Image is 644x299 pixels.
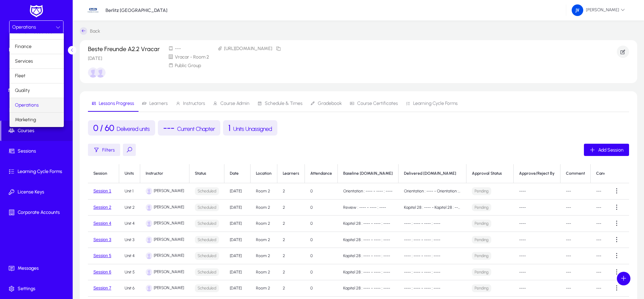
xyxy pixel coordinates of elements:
span: Marketing [15,116,36,124]
span: Services [15,57,33,65]
span: Fleet [15,72,25,80]
span: Operations [15,101,39,109]
span: Finance [15,43,32,51]
span: Quality [15,86,30,95]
